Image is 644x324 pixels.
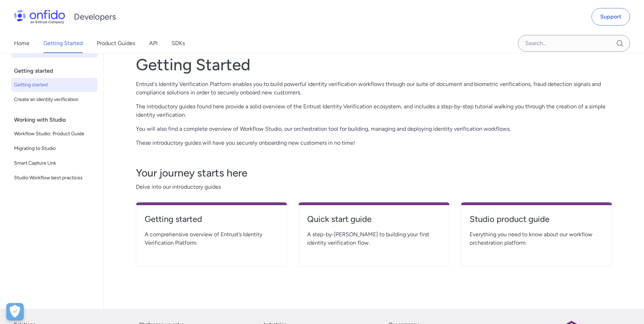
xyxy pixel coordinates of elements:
a: Getting Started [43,34,83,53]
a: Create an identity verification [11,93,98,107]
a: Home [14,34,29,53]
span: Workflow Studio: Product Guide [14,130,95,138]
a: Quick start guide [307,214,441,230]
span: Getting started [14,81,95,89]
span: Everything you need to know about our workflow orchestration platform. [470,230,603,247]
button: Open Preferences [6,303,24,321]
div: Getting started [14,64,101,78]
p: Entrust's Identity Verification Platform enables you to build powerful identity verification work... [136,80,612,97]
h3: Your journey starts here [136,166,612,180]
a: Support [591,8,630,26]
a: Workflow Studio: Product Guide [11,127,98,141]
a: Migrating to Studio [11,142,98,156]
a: SDKs [172,34,185,53]
span: Smart Capture Link [14,159,95,167]
span: A step-by-[PERSON_NAME] to building your first identity verification flow. [307,230,441,247]
div: Cookie Preferences [6,303,24,321]
a: Smart Capture Link [11,156,98,170]
h4: Quick start guide [307,214,441,225]
a: Getting started [11,78,98,92]
input: Onfido search input field [518,35,630,52]
a: Product Guides [97,34,135,53]
div: Working with Studio [14,113,101,127]
h1: Developers [74,11,116,22]
p: You will also find a complete overview of Workflow Studio, our orchestration tool for building, m... [136,125,612,133]
h4: Studio product guide [470,214,603,225]
a: Studio product guide [470,214,603,230]
a: Getting started [145,214,278,230]
span: Create an identity verification [14,95,95,104]
h1: Getting Started [136,55,612,74]
span: Delve into our introductory guides [136,183,612,191]
span: Studio Workflow best practices [14,174,95,182]
p: These introductory guides will have you securely onboarding new customers in no time! [136,139,612,147]
p: The introductory guides found here provide a solid overview of the Entrust Identity Verification ... [136,102,612,119]
span: Migrating to Studio [14,144,95,153]
span: A comprehensive overview of Entrust’s Identity Verification Platform. [145,230,278,247]
a: API [149,34,158,53]
a: Studio Workflow best practices [11,171,98,185]
h4: Getting started [145,214,278,225]
img: Onfido Logo [14,10,65,24]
